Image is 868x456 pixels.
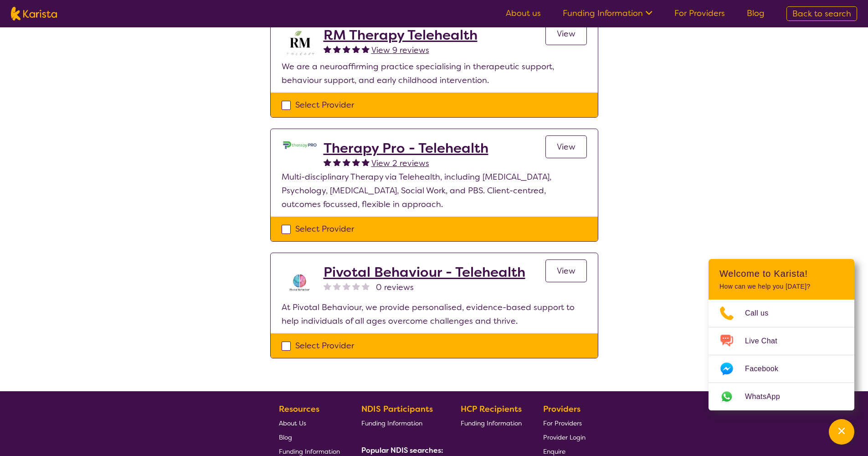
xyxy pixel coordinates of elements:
[829,419,854,445] button: Channel Menu
[557,265,575,276] span: View
[543,416,586,430] a: For Providers
[745,362,789,376] span: Facebook
[362,45,370,53] img: fullstar
[279,430,340,444] a: Blog
[362,158,370,166] img: fullstar
[282,301,587,328] p: At Pivotal Behaviour, we provide personalised, evidence-based support to help individuals of all ...
[324,264,525,280] a: Pivotal Behaviour - Telehealth
[545,259,587,282] a: View
[282,264,318,301] img: s8av3rcikle0tbnjpqc8.png
[461,416,522,430] a: Funding Information
[543,433,586,441] span: Provider Login
[461,419,522,427] span: Funding Information
[543,430,586,444] a: Provider Login
[371,45,429,56] span: View 9 reviews
[563,8,652,19] a: Funding Information
[545,135,587,158] a: View
[557,28,575,39] span: View
[361,419,422,427] span: Funding Information
[324,282,331,290] img: nonereviewstar
[361,404,433,415] b: NDIS Participants
[376,280,414,294] span: 0 reviews
[362,282,370,290] img: nonereviewstar
[282,140,318,150] img: lehxprcbtunjcwin5sb4.jpg
[324,27,478,43] a: RM Therapy Telehealth
[279,404,319,415] b: Resources
[361,416,440,430] a: Funding Information
[352,45,360,53] img: fullstar
[719,283,843,290] p: How can we help you [DATE]?
[282,60,587,87] p: We are a neuroaffirming practice specialising in therapeutic support, behaviour support, and earl...
[461,404,522,415] b: HCP Recipients
[545,22,587,45] a: View
[361,446,443,455] b: Popular NDIS searches:
[333,45,341,53] img: fullstar
[506,8,541,19] a: About us
[343,45,350,53] img: fullstar
[11,7,57,21] img: Karista logo
[352,158,360,166] img: fullstar
[279,447,340,456] span: Funding Information
[333,158,341,166] img: fullstar
[279,419,306,427] span: About Us
[343,282,350,290] img: nonereviewstar
[709,259,854,410] div: Channel Menu
[745,334,788,348] span: Live Chat
[282,170,587,211] p: Multi-disciplinary Therapy via Telehealth, including [MEDICAL_DATA], Psychology, [MEDICAL_DATA], ...
[747,8,765,19] a: Blog
[709,383,854,410] a: Web link opens in a new tab.
[333,282,341,290] img: nonereviewstar
[324,45,331,53] img: fullstar
[557,141,575,152] span: View
[324,158,331,166] img: fullstar
[543,404,580,415] b: Providers
[324,140,488,156] a: Therapy Pro - Telehealth
[279,433,292,441] span: Blog
[282,27,318,60] img: b3hjthhf71fnbidirs13.png
[709,300,854,410] ul: Choose channel
[371,158,429,169] span: View 2 reviews
[792,8,851,19] span: Back to search
[674,8,725,19] a: For Providers
[719,268,843,279] h2: Welcome to Karista!
[279,416,340,430] a: About Us
[343,158,350,166] img: fullstar
[786,6,857,21] a: Back to search
[543,419,582,427] span: For Providers
[371,156,429,170] a: View 2 reviews
[371,43,429,57] a: View 9 reviews
[352,282,360,290] img: nonereviewstar
[745,306,780,320] span: Call us
[745,390,791,404] span: WhatsApp
[543,447,565,456] span: Enquire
